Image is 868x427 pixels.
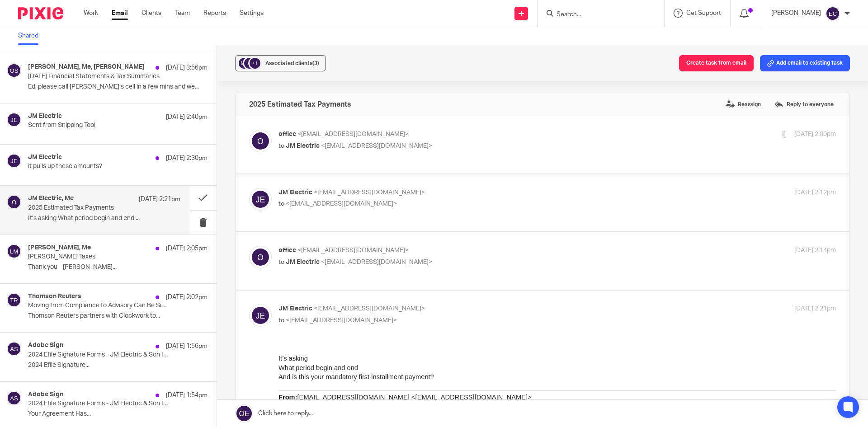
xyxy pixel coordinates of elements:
[286,143,320,149] span: JM Electric
[249,100,351,109] h4: 2025 Estimated Tax Payments
[794,304,836,314] p: [DATE] 2:21pm
[21,209,133,216] a: [EMAIL_ADDRESS][DOMAIN_NAME]
[112,9,128,18] a: Email
[84,9,98,18] a: Work
[278,317,284,324] span: to
[314,305,425,312] span: <[EMAIL_ADDRESS][DOMAIN_NAME]>
[51,227,163,235] a: [EMAIL_ADDRESS][DOMAIN_NAME]
[28,361,208,369] p: 2024 Efile Signature...
[28,263,208,271] p: Thank you [PERSON_NAME]...
[28,293,81,300] h4: Thomson Reuters
[314,189,425,196] span: <[EMAIL_ADDRESS][DOMAIN_NAME]>
[265,61,319,66] span: Associated clients
[57,115,169,122] a: [EMAIL_ADDRESS][DOMAIN_NAME]
[28,410,208,418] p: Your Agreement Has...
[28,204,150,212] p: 2025 Estimated Tax Payments
[166,113,208,122] p: [DATE] 2:40pm
[7,244,21,258] img: svg%3E
[28,83,208,91] p: Ed, please call [PERSON_NAME]’s cell in a few mins and we...
[28,342,63,349] h4: Adobe Sign
[249,188,272,211] img: svg%3E
[7,63,21,78] img: svg%3E
[7,113,21,127] img: svg%3E
[772,98,836,111] label: Reply to everyone
[794,130,836,139] p: [DATE] 2:00pm
[249,246,272,268] img: svg%3E
[139,195,180,204] p: [DATE] 2:21pm
[18,27,45,45] a: Shared
[12,134,124,141] a: [EMAIL_ADDRESS][DOMAIN_NAME]
[249,304,272,327] img: svg%3E
[249,130,272,152] img: svg%3E
[28,312,208,320] p: Thomson Reuters partners with Clockwork to...
[826,6,840,21] img: svg%3E
[7,293,21,307] img: svg%3E
[28,391,63,399] h4: Adobe Sign
[321,259,432,265] span: <[EMAIL_ADDRESS][DOMAIN_NAME]>
[321,143,432,149] span: <[EMAIL_ADDRESS][DOMAIN_NAME]>
[166,293,208,302] p: [DATE] 2:02pm
[7,154,21,168] img: svg%3E
[28,215,180,222] p: It’s asking What period begin and end ...
[28,351,172,359] p: 2024 Efile Signature Forms - JM Electric & Son Inc between [PERSON_NAME] and [PERSON_NAME] is Sig...
[7,342,21,356] img: svg%3E
[28,73,172,80] p: [DATE] Financial Statements & Tax Summaries
[28,154,62,161] h4: JM Electric
[556,11,637,19] input: Search
[278,247,296,253] span: office
[28,253,172,261] p: [PERSON_NAME] Taxes
[237,56,251,70] img: svg%3E
[28,113,62,120] h4: JM Electric
[28,163,172,170] p: it pulls up these amounts?
[166,391,208,400] p: [DATE] 1:54pm
[760,55,850,71] button: Add email to existing task
[28,400,172,408] p: 2024 Efile Signature Forms - JM Electric & Son Inc has been sent out for signature to [EMAIL_ADDR...
[686,10,721,16] span: Get Support
[286,259,320,265] span: JM Electric
[28,302,172,310] p: Moving from Compliance to Advisory Can Be Simple
[166,342,208,351] p: [DATE] 1:56pm
[137,209,249,216] a: [EMAIL_ADDRESS][DOMAIN_NAME]
[240,9,264,18] a: Settings
[28,244,91,252] h4: [PERSON_NAME], Me
[794,188,836,197] p: [DATE] 2:12pm
[297,131,409,137] span: <[EMAIL_ADDRESS][DOMAIN_NAME]>
[278,143,284,149] span: to
[278,189,312,196] span: JM Electric
[312,61,319,66] span: (3)
[166,244,208,253] p: [DATE] 2:05pm
[28,122,172,129] p: Sent from Snipping Tool
[278,201,284,207] span: to
[142,9,161,18] a: Clients
[723,98,763,111] label: Reassign
[28,195,74,202] h4: JM Electric, Me
[250,58,260,69] div: +1
[794,246,836,255] p: [DATE] 2:14pm
[166,154,208,163] p: [DATE] 2:30pm
[679,55,754,71] button: Create task from email
[243,56,256,70] img: svg%3E
[175,9,190,18] a: Team
[278,259,284,265] span: to
[28,63,145,71] h4: [PERSON_NAME], Me, [PERSON_NAME]
[771,9,821,18] p: [PERSON_NAME]
[278,131,296,137] span: office
[7,195,21,209] img: svg%3E
[203,9,226,18] a: Reports
[18,7,63,19] img: Pixie
[71,374,187,381] a: [EMAIL_ADDRESS][DOMAIN_NAME]
[166,63,208,72] p: [DATE] 3:56pm
[286,201,397,207] span: <[EMAIL_ADDRESS][DOMAIN_NAME]>
[7,391,21,405] img: svg%3E
[286,317,397,324] span: <[EMAIL_ADDRESS][DOMAIN_NAME]>
[235,55,326,71] button: +1 Associated clients(3)
[297,247,409,253] span: <[EMAIL_ADDRESS][DOMAIN_NAME]>
[278,305,312,312] span: JM Electric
